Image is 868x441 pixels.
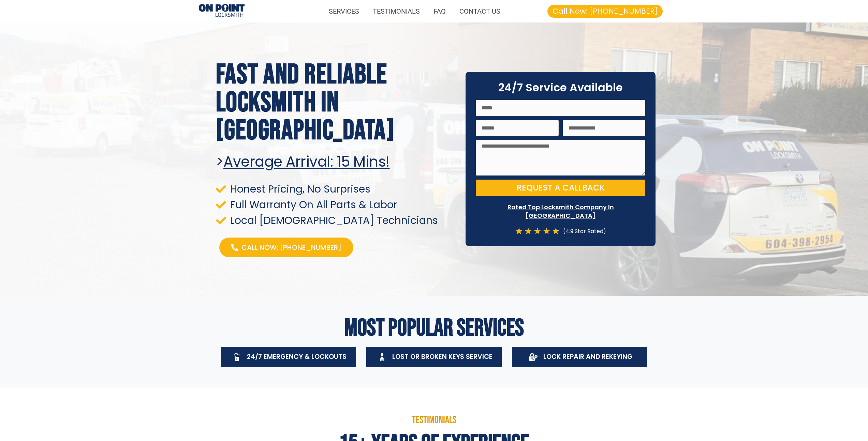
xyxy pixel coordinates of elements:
div: (4.9 Star Rated) [560,227,606,236]
form: On Point Locksmith [476,100,645,200]
h1: Fast and Reliable Locksmith in [GEOGRAPHIC_DATA] [216,61,457,145]
a: Call Now: [PHONE_NUMBER] [219,238,353,257]
img: Proximity Locksmiths 1 [199,4,245,18]
span: Lost Or Broken Keys Service [392,352,492,361]
h2: > [216,153,457,170]
a: SERVICES [322,3,366,19]
span: Call Now: [PHONE_NUMBER] [241,243,341,252]
i: ★ [524,227,532,236]
i: ★ [515,227,523,236]
i: ★ [533,227,541,236]
i: ★ [543,227,550,236]
span: Call Now: [PHONE_NUMBER] [553,7,658,15]
span: Full Warranty On All Parts & Labor [229,200,397,209]
span: Honest Pricing, No Surprises [229,184,370,194]
h2: Most Popular Services [216,316,652,340]
nav: Menu [251,3,507,19]
p: Rated Top Locksmith Company In [GEOGRAPHIC_DATA] [476,203,645,220]
i: ★ [552,227,560,236]
span: Request a Callback [517,184,605,192]
a: Call Now: [PHONE_NUMBER] [547,5,663,18]
span: Local [DEMOGRAPHIC_DATA] Technicians [229,216,438,225]
span: 24/7 Emergency & Lockouts [247,352,347,361]
h2: 24/7 Service Available [476,82,645,93]
button: Request a Callback [476,180,645,196]
a: FAQ [427,3,453,19]
span: Lock Repair And Rekeying [543,352,632,361]
a: CONTACT US [453,3,507,19]
div: 4.7/5 [515,227,560,236]
a: TESTIMONIALS [366,3,427,19]
u: Average arrival: 15 Mins! [223,152,390,172]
